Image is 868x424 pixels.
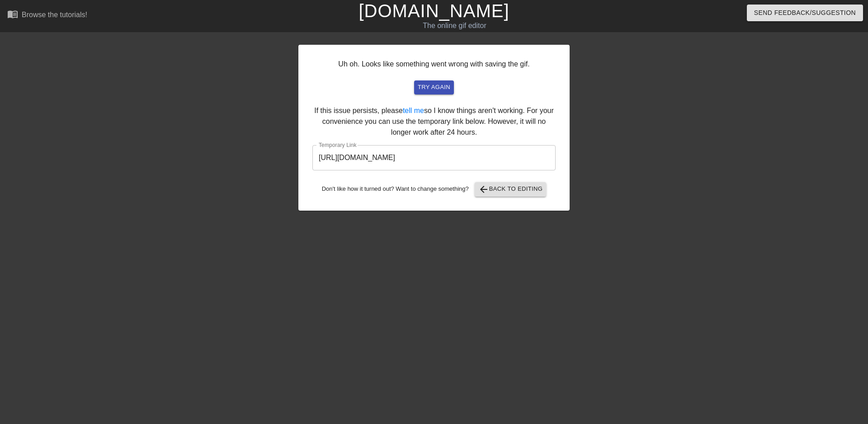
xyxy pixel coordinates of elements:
[7,9,18,19] span: menu_book
[754,7,856,19] span: Send Feedback/Suggestion
[294,20,615,31] div: The online gif editor
[414,80,454,94] button: try again
[7,9,87,23] a: Browse the tutorials!
[312,145,556,170] input: bare
[747,5,863,21] button: Send Feedback/Suggestion
[22,11,87,19] div: Browse the tutorials!
[403,107,424,114] a: tell me
[475,182,547,197] button: Back to Editing
[478,184,543,195] span: Back to Editing
[478,184,489,195] span: arrow_back
[312,182,556,197] div: Don't like how it turned out? Want to change something?
[298,45,570,211] div: Uh oh. Looks like something went wrong with saving the gif. If this issue persists, please so I k...
[418,82,450,93] span: try again
[359,1,509,21] a: [DOMAIN_NAME]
